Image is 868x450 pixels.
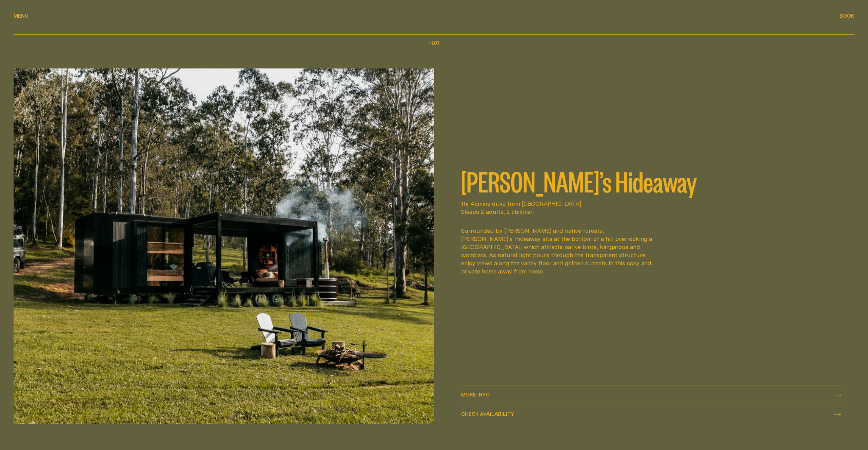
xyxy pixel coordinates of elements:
[14,12,28,20] button: show menu
[840,13,854,18] span: Book
[14,13,28,18] span: Menu
[461,200,841,208] span: 1hr 45mins drive from [GEOGRAPHIC_DATA]
[461,208,841,216] span: Sleeps 2 adults, 2 children
[461,227,656,275] div: Surrounded by [PERSON_NAME] and native forests, [PERSON_NAME]'s Hideaway sits at the bottom of a ...
[840,12,854,20] button: show booking tray
[461,167,841,194] h2: [PERSON_NAME]’s Hideaway
[461,411,514,416] span: Check availability
[461,392,490,397] span: More info
[461,386,841,405] a: More info
[461,405,841,424] button: check availability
